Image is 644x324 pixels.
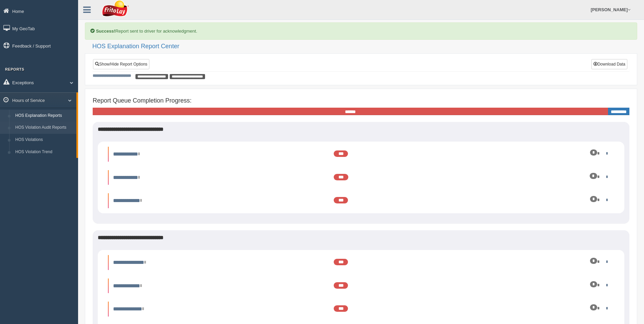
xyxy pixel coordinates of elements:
li: Expand [108,147,614,162]
a: Show/Hide Report Options [93,59,149,69]
li: Expand [108,278,614,293]
a: HOS Violation Trend [12,146,76,158]
li: Expand [108,170,614,185]
a: HOS Explanation Reports [12,110,76,122]
b: Success! [96,29,115,34]
li: Expand [108,302,614,317]
button: Download Data [591,59,627,69]
h4: Report Queue Completion Progress: [93,97,629,104]
a: HOS Violation Audit Reports [12,122,76,134]
li: Expand [108,193,614,208]
div: Report sent to driver for acknowledgment. [85,22,637,40]
li: Expand [108,255,614,270]
h2: HOS Explanation Report Center [92,43,637,50]
a: HOS Violations [12,134,76,146]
